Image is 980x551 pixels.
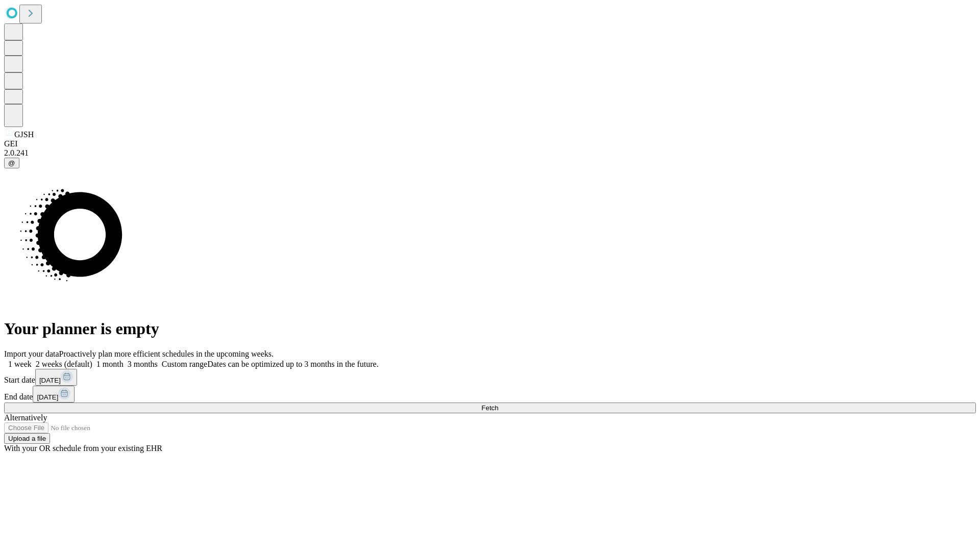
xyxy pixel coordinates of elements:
span: Dates can be optimized up to 3 months in the future. [207,360,378,368]
div: Start date [4,369,976,386]
span: GJSH [14,130,34,139]
span: With your OR schedule from your existing EHR [4,444,162,453]
span: Fetch [481,404,498,412]
h1: Your planner is empty [4,319,976,338]
button: @ [4,158,19,168]
span: 2 weeks (default) [36,360,92,368]
span: Custom range [162,360,207,368]
button: Upload a file [4,433,50,444]
span: 1 month [96,360,124,368]
span: [DATE] [37,393,58,401]
span: Proactively plan more efficient schedules in the upcoming weeks. [59,349,274,358]
div: 2.0.241 [4,148,976,158]
div: GEI [4,139,976,148]
span: 3 months [128,360,158,368]
button: Fetch [4,403,976,413]
span: Import your data [4,349,59,358]
button: [DATE] [33,386,75,403]
div: End date [4,386,976,403]
span: @ [8,159,15,167]
button: [DATE] [35,369,77,386]
span: [DATE] [39,377,61,384]
span: 1 week [8,360,32,368]
span: Alternatively [4,413,47,422]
